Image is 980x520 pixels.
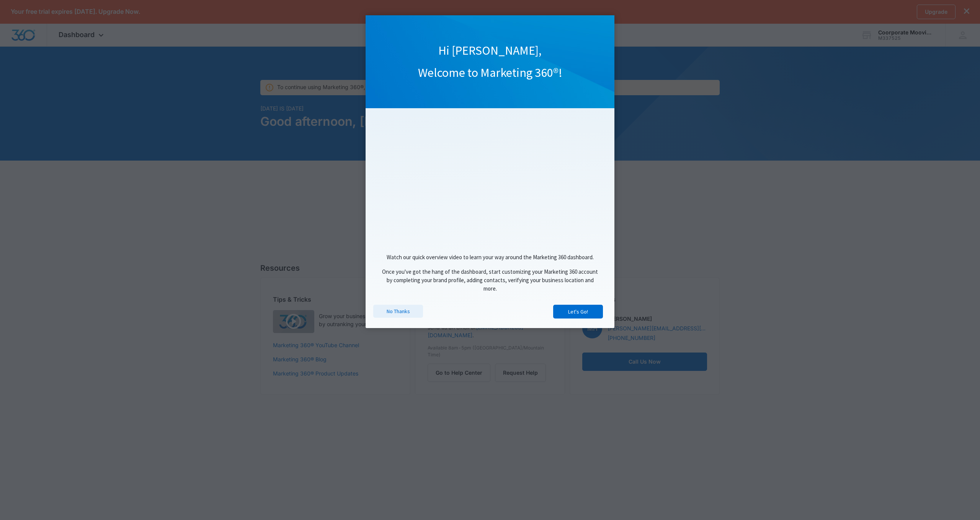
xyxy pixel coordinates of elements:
span: Watch our quick overview video to learn your way around the Marketing 360 dashboard. [387,253,594,261]
a: No Thanks [373,305,423,318]
a: Let's Go! [553,305,603,318]
h1: Welcome to Marketing 360®! [366,65,614,81]
h1: Hi [PERSON_NAME], [366,43,614,59]
span: Once you've got the hang of the dashboard, start customizing your Marketing 360 account by comple... [382,268,598,292]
